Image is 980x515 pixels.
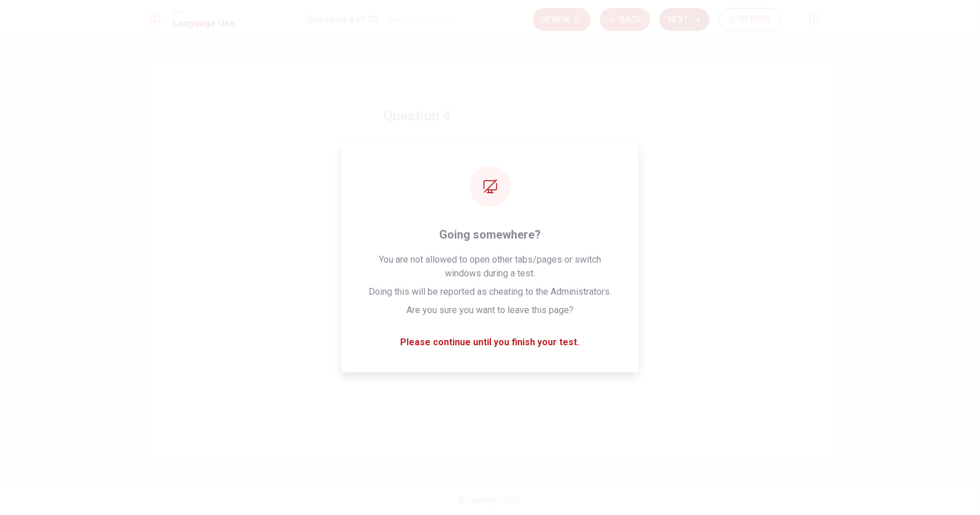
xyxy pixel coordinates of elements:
span: putting [412,292,440,306]
button: Review [533,8,591,31]
h4: Question 4 [384,107,596,125]
h1: Question 4 of 30 [307,13,379,26]
div: D [389,290,408,308]
div: A [389,176,408,194]
span: puts [412,178,430,192]
span: put [412,254,425,268]
div: B [389,214,408,232]
button: Dputting [384,284,596,313]
button: Bam put [384,209,596,237]
div: C [389,252,408,270]
span: © Copyright 2025 [459,496,521,505]
span: 00:09:19 [740,15,771,24]
button: Cput [384,247,596,275]
span: I ____ my phone on the table. [384,139,596,153]
button: Back [600,8,650,31]
button: 00:09:19 [719,8,781,31]
button: Next [660,8,710,31]
span: EPT [173,9,236,17]
h1: Language Use [173,17,236,30]
span: am put [412,216,439,230]
button: Aputs [384,171,596,200]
